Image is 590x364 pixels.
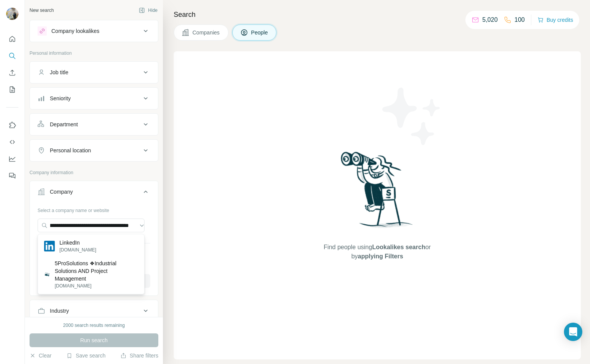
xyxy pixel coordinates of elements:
img: Surfe Illustration - Woman searching with binoculars [337,150,417,235]
p: 100 [514,15,525,24]
button: Industry [30,302,158,320]
button: Department [30,115,158,134]
p: Personal information [30,50,158,57]
p: [DOMAIN_NAME] [59,246,96,253]
button: Seniority [30,89,158,108]
h4: Search [174,9,581,20]
img: Avatar [6,8,18,20]
div: Industry [50,307,69,315]
span: Lookalikes search [372,244,426,250]
button: Enrich CSV [6,66,18,80]
button: Search [6,49,18,63]
span: People [251,29,269,36]
img: LinkedIn [44,241,55,251]
div: Personal location [50,147,91,154]
p: Company information [30,169,158,176]
button: Quick start [6,32,18,46]
button: Company [30,183,158,204]
div: 2000 search results remaining [63,322,125,329]
button: Hide [133,5,163,16]
button: Clear [30,352,51,359]
button: Use Surfe on LinkedIn [6,118,18,132]
button: My lists [6,83,18,96]
p: [DOMAIN_NAME] [55,282,138,289]
div: New search [30,7,54,14]
div: Department [50,121,78,128]
div: Select a company name or website [38,204,150,214]
img: 5ProSolutions ❖Industrial Solutions AND Project Management [44,271,50,277]
span: Companies [192,29,220,36]
span: applying Filters [358,253,403,260]
button: Job title [30,63,158,82]
button: Personal location [30,141,158,160]
div: Company lookalikes [51,27,99,35]
p: 5ProSolutions ❖Industrial Solutions AND Project Management [55,260,138,282]
button: Dashboard [6,152,18,166]
button: Use Surfe API [6,135,18,149]
p: 5,020 [482,15,498,24]
div: Job title [50,69,68,76]
button: Share filters [120,352,158,359]
span: Find people using or by [316,243,439,261]
div: Open Intercom Messenger [564,323,582,341]
button: Save search [66,352,105,359]
button: Company lookalikes [30,22,158,40]
button: Feedback [6,169,18,183]
p: LinkedIn [59,239,96,246]
img: Surfe Illustration - Stars [377,82,446,151]
button: Buy credits [537,15,573,25]
div: Company [50,188,73,196]
div: Seniority [50,95,71,102]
